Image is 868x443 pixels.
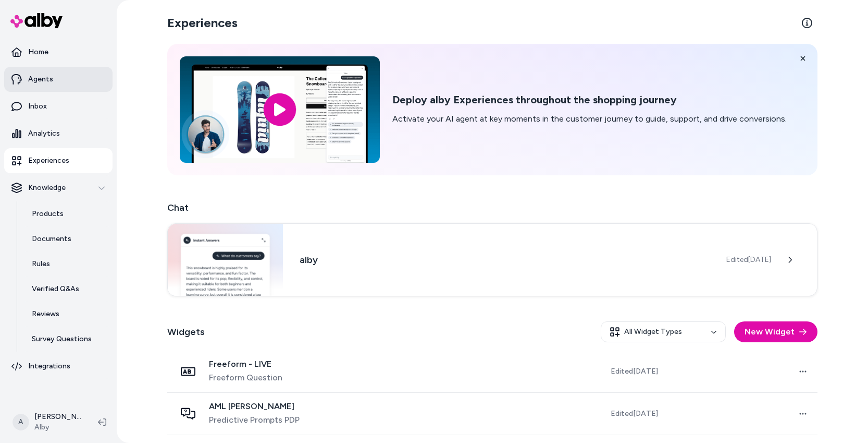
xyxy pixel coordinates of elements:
[167,223,817,296] a: Chat widgetalbyEdited[DATE]
[300,253,710,267] h3: alby
[21,226,113,252] a: Documents
[32,284,79,294] p: Verified Q&As
[167,325,205,339] h2: Widgets
[209,359,282,369] span: Freeform - LIVE
[167,15,238,31] h2: Experiences
[209,401,300,412] span: AML [PERSON_NAME]
[601,321,726,342] button: All Widget Types
[611,366,658,377] span: Edited [DATE]
[4,148,113,173] a: Experiences
[34,422,81,433] span: Alby
[209,414,300,426] span: Predictive Prompts PDP
[392,113,787,125] p: Activate your AI agent at key moments in the customer journey to guide, support, and drive conver...
[4,121,113,146] a: Analytics
[167,200,817,215] h2: Chat
[726,255,771,265] span: Edited [DATE]
[4,354,113,379] a: Integrations
[32,334,92,344] p: Survey Questions
[4,94,113,119] a: Inbox
[13,414,29,430] span: A
[28,128,60,139] p: Analytics
[28,155,69,166] p: Experiences
[32,234,71,244] p: Documents
[168,224,283,296] img: Chat widget
[32,309,59,319] p: Reviews
[6,405,90,439] button: A[PERSON_NAME]Alby
[21,302,113,327] a: Reviews
[392,93,787,106] h2: Deploy alby Experiences throughout the shopping journey
[4,67,113,92] a: Agents
[4,175,113,200] button: Knowledge
[28,47,48,57] p: Home
[32,259,50,269] p: Rules
[28,74,53,85] p: Agents
[21,252,113,277] a: Rules
[32,209,64,219] p: Products
[4,40,113,65] a: Home
[28,361,70,372] p: Integrations
[21,201,113,226] a: Products
[209,372,282,384] span: Freeform Question
[611,409,658,419] span: Edited [DATE]
[10,13,63,28] img: alby Logo
[21,327,113,352] a: Survey Questions
[21,277,113,302] a: Verified Q&As
[28,101,47,112] p: Inbox
[734,321,817,342] button: New Widget
[28,183,66,193] p: Knowledge
[34,412,81,422] p: [PERSON_NAME]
